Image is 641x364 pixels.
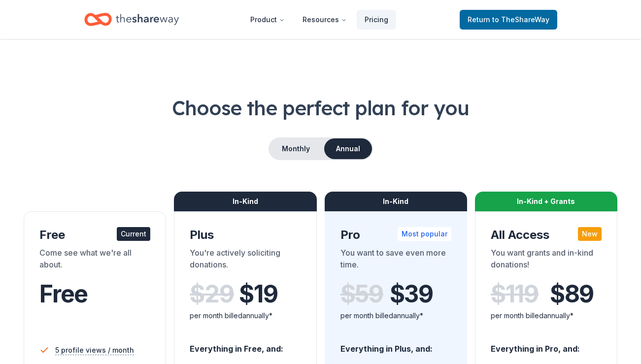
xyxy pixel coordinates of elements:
span: Return [468,14,549,26]
span: 5 profile views / month [55,344,134,356]
div: per month billed annually* [340,310,451,322]
a: Pricing [357,10,396,30]
span: $ 19 [239,280,277,308]
div: You're actively soliciting donations. [190,247,301,274]
div: In-Kind [325,192,467,211]
span: Free [39,279,88,308]
button: Resources [295,10,355,30]
a: Returnto TheShareWay [460,10,557,30]
div: Come see what we're all about. [39,247,150,274]
div: per month billed annually* [190,310,301,322]
div: In-Kind + Grants [475,192,617,211]
div: Plus [190,227,301,243]
span: $ 89 [550,280,594,308]
div: Most popular [398,227,451,241]
div: Everything in Plus, and: [340,334,451,355]
button: Annual [324,138,372,159]
span: $ 39 [390,280,433,308]
nav: Main [242,8,396,31]
div: Current [117,227,150,241]
div: You want to save even more time. [340,247,451,274]
h1: Choose the perfect plan for you [24,94,617,122]
button: Monthly [270,138,322,159]
div: Free [39,227,150,243]
span: to TheShareWay [492,15,549,24]
div: Everything in Free, and: [190,334,301,355]
div: Everything in Pro, and: [491,334,602,355]
div: All Access [491,227,602,243]
div: per month billed annually* [491,310,602,322]
a: Home [84,8,179,31]
div: Pro [340,227,451,243]
button: Product [242,10,293,30]
div: In-Kind [174,192,316,211]
div: You want grants and in-kind donations! [491,247,602,274]
div: New [578,227,602,241]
